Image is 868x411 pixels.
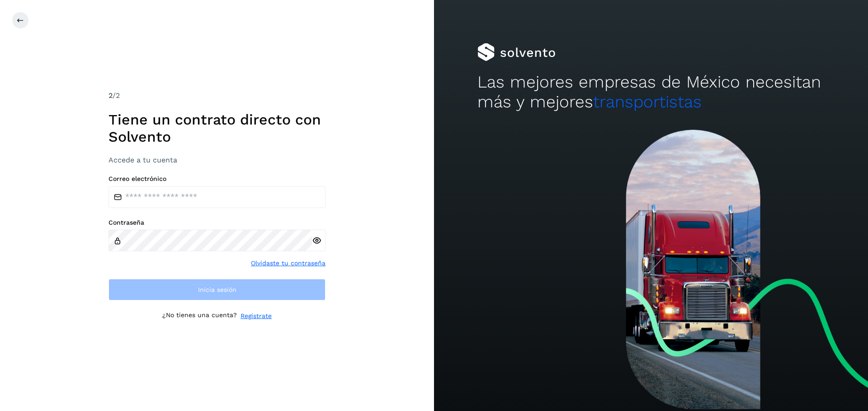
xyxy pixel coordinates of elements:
button: Inicia sesión [108,279,325,300]
a: Regístrate [241,311,272,321]
span: transportistas [593,92,702,111]
a: Olvidaste tu contraseña [251,259,325,268]
div: /2 [108,90,325,101]
h2: Las mejores empresas de México necesitan más y mejores [477,72,825,112]
span: 2 [108,91,113,100]
h3: Accede a tu cuenta [108,156,325,164]
span: Inicia sesión [198,286,236,293]
p: ¿No tienes una cuenta? [162,311,237,321]
label: Contraseña [108,219,325,226]
h1: Tiene un contrato directo con Solvento [108,111,325,146]
label: Correo electrónico [108,175,325,183]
